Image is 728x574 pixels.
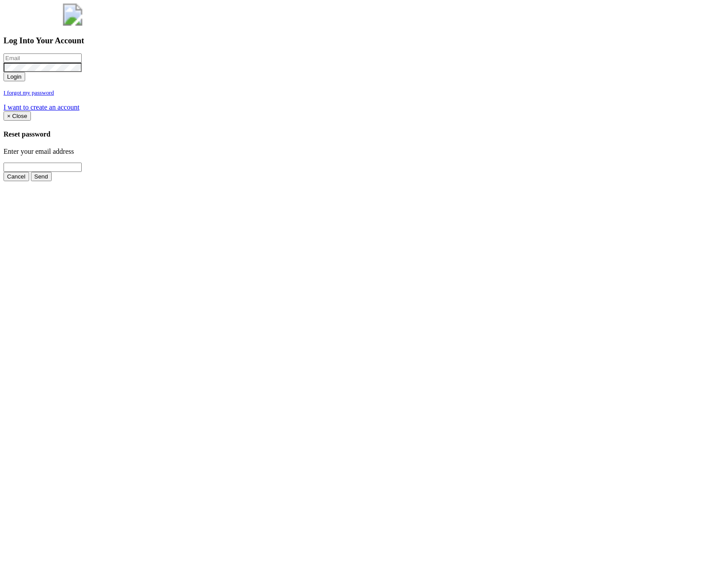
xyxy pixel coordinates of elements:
h3: Log Into Your Account [4,36,724,46]
button: Cancel [4,172,29,181]
h4: Reset password [4,130,724,138]
span: Close [12,113,27,119]
span: × [7,113,11,119]
input: Email [4,53,82,63]
button: Send [31,172,52,181]
small: I forgot my password [4,89,54,96]
a: I forgot my password [4,88,54,96]
button: Login [4,72,25,81]
a: I want to create an account [4,103,79,111]
p: Enter your email address [4,148,724,156]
